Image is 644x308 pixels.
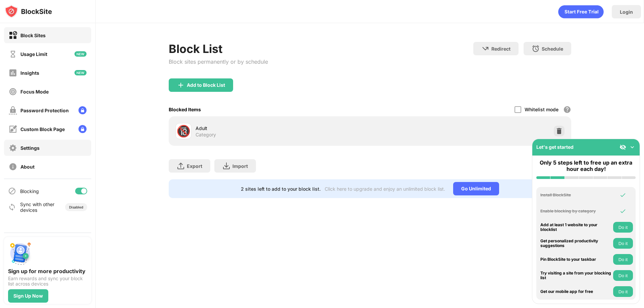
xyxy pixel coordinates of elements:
[20,164,35,170] div: About
[491,46,511,52] div: Redirect
[9,163,17,171] img: about-off.svg
[74,51,87,57] img: new-icon.svg
[20,126,65,132] div: Custom Block Page
[536,160,636,172] div: Only 5 steps left to free up an extra hour each day!
[196,132,216,138] div: Category
[629,144,636,150] img: omni-setup-toggle.svg
[169,58,268,65] div: Block sites permanently or by schedule
[542,46,563,52] div: Schedule
[540,193,611,197] div: Install BlockSite
[74,70,87,75] img: new-icon.svg
[78,106,87,114] img: lock-menu.svg
[5,5,52,18] img: logo-blocksite.svg
[613,270,633,281] button: Do it
[20,33,46,38] div: Block Sites
[78,125,87,133] img: lock-menu.svg
[187,82,225,88] div: Add to Block List
[232,163,248,169] div: Import
[169,42,268,56] div: Block List
[9,106,17,115] img: password-protection-off.svg
[613,286,633,297] button: Do it
[187,163,202,169] div: Export
[540,257,611,262] div: Pin BlockSite to your taskbar
[620,192,626,198] img: omni-check.svg
[325,186,445,192] div: Click here to upgrade and enjoy an unlimited block list.
[540,289,611,294] div: Get our mobile app for free
[613,222,633,233] button: Do it
[613,254,633,265] button: Do it
[536,144,574,150] div: Let's get started
[20,70,39,76] div: Insights
[20,108,69,113] div: Password Protection
[20,89,49,95] div: Focus Mode
[540,271,611,281] div: Try visiting a site from your blocking list
[13,293,43,299] div: Sign Up Now
[620,208,626,214] img: omni-check.svg
[69,205,83,209] div: Disabled
[20,188,39,194] div: Blocking
[9,125,17,133] img: customize-block-page-off.svg
[196,125,370,132] div: Adult
[620,144,626,150] img: eye-not-visible.svg
[9,144,17,152] img: settings-off.svg
[9,87,17,96] img: focus-off.svg
[613,238,633,249] button: Do it
[9,31,17,40] img: block-on.svg
[8,203,16,211] img: sync-icon.svg
[8,187,16,195] img: blocking-icon.svg
[9,50,17,58] img: time-usage-off.svg
[9,69,17,77] img: insights-off.svg
[525,107,558,112] div: Whitelist mode
[620,9,633,15] div: Login
[558,5,604,18] div: animation
[241,186,321,192] div: 2 sites left to add to your block list.
[176,124,191,138] div: 🔞
[169,107,201,112] div: Blocked Items
[20,201,55,213] div: Sync with other devices
[540,223,611,232] div: Add at least 1 website to your blocklist
[540,209,611,213] div: Enable blocking by category
[8,268,87,274] div: Sign up for more productivity
[20,145,40,151] div: Settings
[453,182,499,195] div: Go Unlimited
[8,241,32,265] img: push-signup.svg
[8,276,87,287] div: Earn rewards and sync your block list across devices
[20,51,47,57] div: Usage Limit
[540,239,611,248] div: Get personalized productivity suggestions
